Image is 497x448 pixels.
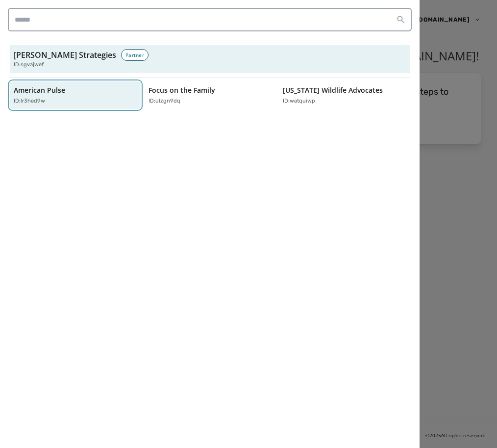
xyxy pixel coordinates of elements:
p: American Pulse [14,85,65,95]
button: American PulseID:lr3hed9w [10,81,141,109]
p: ID: watquiwp [283,97,315,105]
p: ID: ulzgn9dq [149,97,180,105]
div: Partner [121,49,149,61]
button: Focus on the FamilyID:ulzgn9dq [145,81,275,109]
p: [US_STATE] Wildlife Advocates [283,85,383,95]
p: Focus on the Family [149,85,215,95]
button: [US_STATE] Wildlife AdvocatesID:watquiwp [279,81,410,109]
p: ID: lr3hed9w [14,97,45,105]
button: [PERSON_NAME] StrategiesPartnerID:sgvajwef [10,45,410,73]
span: ID: sgvajwef [14,61,44,69]
h3: [PERSON_NAME] Strategies [14,49,116,61]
